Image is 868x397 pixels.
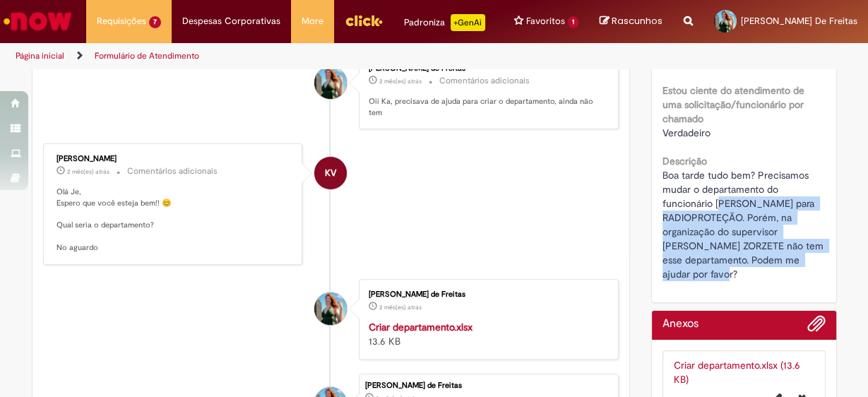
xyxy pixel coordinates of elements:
p: Olá Je, Espero que você esteja bem!! 😊 Qual seria o departamento? No aguardo [57,186,292,253]
a: Criar departamento.xlsx [369,321,472,333]
span: 2 mês(es) atrás [67,167,109,176]
p: Oii Ka, precisava de ajuda para criar o departamento, ainda não tem [369,96,604,118]
p: +GenAi [451,14,485,31]
span: KV [325,156,336,190]
a: Criar departamento.xlsx (13.6 KB) [674,359,800,386]
div: [PERSON_NAME] de Freitas [365,381,611,390]
div: Karine Vieira [314,157,347,189]
ul: Trilhas de página [11,43,568,69]
small: Comentários adicionais [127,165,218,177]
div: Padroniza [404,14,485,31]
time: 18/06/2025 10:14:37 [379,303,422,312]
div: [PERSON_NAME] [57,155,292,163]
span: Favoritos [526,14,565,28]
a: Formulário de Atendimento [95,50,199,61]
img: click_logo_yellow_360x200.png [345,10,383,31]
span: Rascunhos [612,14,662,28]
div: Jessica Nadolni de Freitas [314,292,347,325]
span: More [302,14,323,28]
time: 18/06/2025 11:48:31 [379,77,422,85]
div: 13.6 KB [369,320,604,348]
span: [PERSON_NAME] De Freitas [741,15,857,27]
span: 2 mês(es) atrás [379,77,422,85]
div: [PERSON_NAME] de Freitas [369,64,604,73]
span: Requisições [97,14,146,28]
span: 7 [149,16,161,28]
time: 18/06/2025 11:13:29 [67,167,109,176]
small: Comentários adicionais [439,75,530,87]
div: [PERSON_NAME] de Freitas [369,290,604,299]
b: Descrição [662,155,707,167]
div: Jessica Nadolni de Freitas [314,66,347,99]
button: Adicionar anexos [807,314,826,340]
span: Boa tarde tudo bem? Precisamos mudar o departamento do funcionário [PERSON_NAME] para RADIOPROTEÇ... [662,169,826,280]
a: Página inicial [16,50,64,61]
a: Rascunhos [600,15,662,28]
span: 2 mês(es) atrás [379,303,422,312]
h2: Anexos [662,318,698,331]
span: 1 [568,16,578,28]
b: Estou ciente do atendimento de uma solicitação/funcionário por chamado [662,84,804,125]
span: Despesas Corporativas [182,14,280,28]
img: ServiceNow [1,7,74,35]
span: Verdadeiro [662,126,711,139]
